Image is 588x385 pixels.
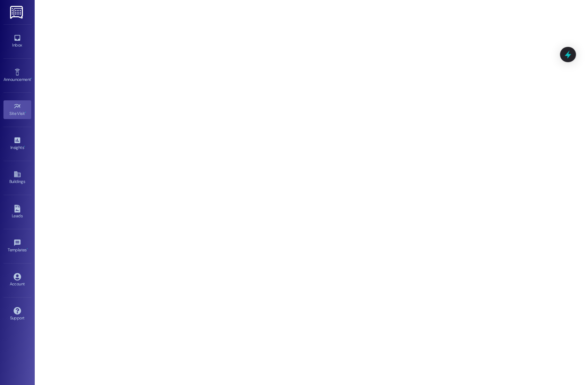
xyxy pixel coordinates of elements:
[3,134,31,153] a: Insights •
[3,32,31,51] a: Inbox
[25,110,26,115] span: •
[10,6,24,19] img: ResiDesk Logo
[3,237,31,256] a: Templates •
[3,168,31,187] a: Buildings
[3,203,31,221] a: Leads
[3,305,31,324] a: Support
[31,76,32,81] span: •
[27,246,28,251] span: •
[3,100,31,119] a: Site Visit •
[3,271,31,290] a: Account
[24,144,25,149] span: •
